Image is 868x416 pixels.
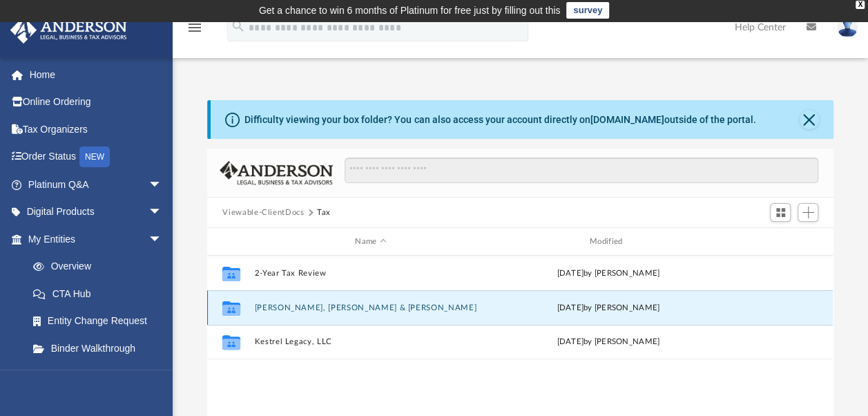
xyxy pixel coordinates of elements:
div: Modified [492,236,724,248]
a: CTA Hub [19,280,183,308]
img: Anderson Advisors Platinum Portal [6,17,131,44]
div: NEW [79,146,110,167]
input: Search files and folders [345,158,818,184]
button: Switch to Grid View [770,203,791,223]
a: survey [566,2,609,19]
div: close [856,1,865,9]
span: arrow_drop_down [148,225,176,254]
a: Entity Change Request [19,308,183,335]
span: arrow_drop_down [148,171,176,199]
button: Kestrel Legacy, LLC [255,337,487,346]
img: User Pic [837,17,858,37]
a: My Blueprint [19,362,176,390]
a: Order StatusNEW [10,143,183,171]
i: search [231,19,246,34]
a: [DOMAIN_NAME] [590,114,664,125]
button: 2-Year Tax Review [255,269,487,278]
a: Home [10,61,183,88]
a: Tax Organizers [10,115,183,143]
div: Name [254,236,486,248]
span: arrow_drop_down [148,198,176,227]
a: Online Ordering [10,88,183,116]
a: Platinum Q&Aarrow_drop_down [10,171,183,198]
a: My Entitiesarrow_drop_down [10,225,183,253]
button: Close [800,110,819,129]
div: id [213,236,248,248]
div: [DATE] by [PERSON_NAME] [492,302,724,314]
button: Tax [317,207,331,219]
button: Viewable-ClientDocs [222,207,304,219]
a: Overview [19,253,183,281]
div: id [731,236,827,248]
div: Get a chance to win 6 months of Platinum for free just by filling out this [259,2,561,19]
div: [DATE] by [PERSON_NAME] [492,336,724,348]
div: [DATE] by [PERSON_NAME] [492,267,724,280]
button: [PERSON_NAME], [PERSON_NAME] & [PERSON_NAME] [255,303,487,312]
a: Binder Walkthrough [19,334,183,362]
button: Add [798,203,818,223]
i: menu [186,19,203,36]
a: Digital Productsarrow_drop_down [10,198,183,226]
div: Difficulty viewing your box folder? You can also access your account directly on outside of the p... [244,113,755,127]
a: menu [186,26,203,36]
